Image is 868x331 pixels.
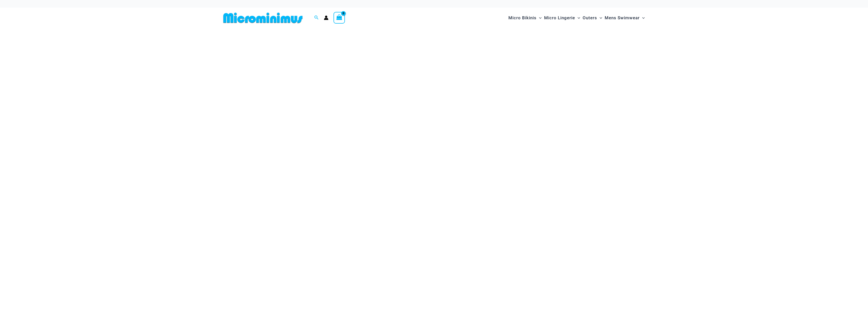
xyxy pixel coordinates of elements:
[581,10,603,26] a: OutersMenu ToggleMenu Toggle
[640,11,645,24] span: Menu Toggle
[537,11,542,24] span: Menu Toggle
[603,10,646,26] a: Mens SwimwearMenu ToggleMenu Toggle
[334,12,345,24] a: View Shopping Cart, empty
[324,15,328,20] a: Account icon link
[575,11,580,24] span: Menu Toggle
[544,11,575,24] span: Micro Lingerie
[583,11,597,24] span: Outers
[597,11,602,24] span: Menu Toggle
[221,12,305,24] img: MM SHOP LOGO FLAT
[543,10,581,26] a: Micro LingerieMenu ToggleMenu Toggle
[314,15,319,21] a: Search icon link
[507,10,543,26] a: Micro BikinisMenu ToggleMenu Toggle
[506,9,647,26] nav: Site Navigation
[508,11,537,24] span: Micro Bikinis
[605,11,640,24] span: Mens Swimwear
